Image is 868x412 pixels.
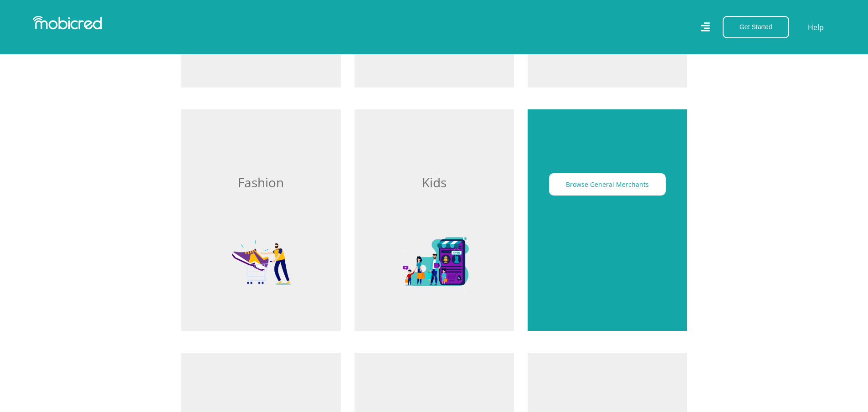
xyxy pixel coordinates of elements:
img: Mobicred [33,16,102,30]
a: Help [807,21,824,33]
a: Fashion Mobicred - Fashion [181,109,341,331]
button: Get Started [723,16,789,38]
button: Browse General Merchants [549,173,666,196]
a: General Merchants Mobicred - General Merchants Browse General Merchants [528,109,687,331]
a: Kids Mobicred - Kids [354,109,514,331]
